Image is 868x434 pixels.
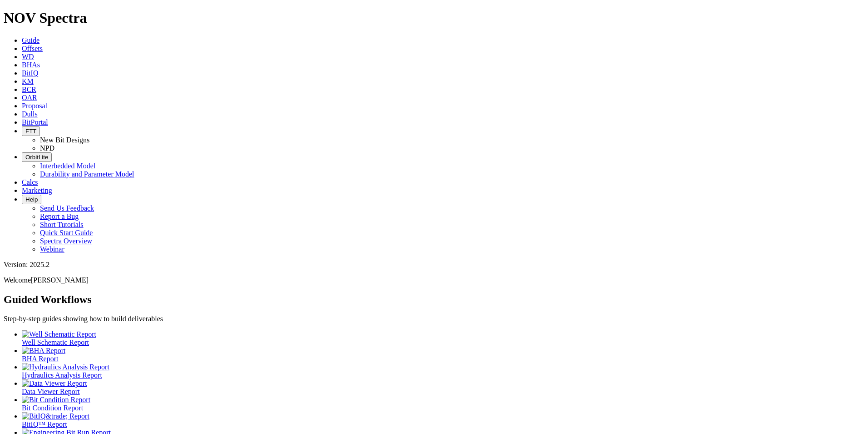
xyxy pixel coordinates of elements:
span: Hydraulics Analysis Report [22,371,102,379]
a: Webinar [40,245,64,253]
img: Data Viewer Report [22,379,87,388]
a: Quick Start Guide [40,229,93,237]
a: KM [22,77,34,85]
span: BitIQ™ Report [22,420,67,428]
button: FTT [22,126,40,136]
span: FTT [25,128,36,135]
a: Send Us Feedback [40,204,94,212]
a: Guide [22,36,39,44]
span: OrbitLite [25,154,48,161]
img: Hydraulics Analysis Report [22,363,109,371]
img: BHA Report [22,347,65,355]
h2: Guided Workflows [4,293,864,306]
a: Data Viewer Report Data Viewer Report [22,379,864,395]
button: OrbitLite [22,152,52,162]
span: BHA Report [22,355,58,363]
a: BitPortal [22,118,48,126]
p: Step-by-step guides showing how to build deliverables [4,315,864,323]
a: Offsets [22,45,43,52]
a: NPD [40,144,54,152]
span: Help [25,196,38,203]
a: Report a Bug [40,212,79,220]
span: [PERSON_NAME] [31,276,89,284]
a: Spectra Overview [40,237,92,245]
img: Well Schematic Report [22,330,96,338]
a: BCR [22,86,36,93]
a: Proposal [22,102,47,110]
a: Calcs [22,178,38,186]
a: BitIQ&trade; Report BitIQ™ Report [22,412,864,428]
a: Hydraulics Analysis Report Hydraulics Analysis Report [22,363,864,379]
a: BHAs [22,61,40,69]
a: Durability and Parameter Model [40,170,134,178]
a: WD [22,53,34,61]
img: BitIQ&trade; Report [22,412,89,420]
a: Well Schematic Report Well Schematic Report [22,330,864,346]
a: BHA Report BHA Report [22,347,864,363]
a: New Bit Designs [40,136,89,144]
a: OAR [22,94,37,101]
span: Bit Condition Report [22,404,83,412]
a: BitIQ [22,69,38,77]
div: Version: 2025.2 [4,261,864,269]
button: Help [22,195,41,204]
a: Dulls [22,110,38,118]
a: Short Tutorials [40,221,84,228]
img: Bit Condition Report [22,396,90,404]
span: Data Viewer Report [22,388,80,395]
a: Interbedded Model [40,162,95,170]
p: Welcome [4,276,864,284]
span: Well Schematic Report [22,338,89,346]
a: Bit Condition Report Bit Condition Report [22,396,864,412]
h1: NOV Spectra [4,10,864,26]
a: Marketing [22,187,52,194]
